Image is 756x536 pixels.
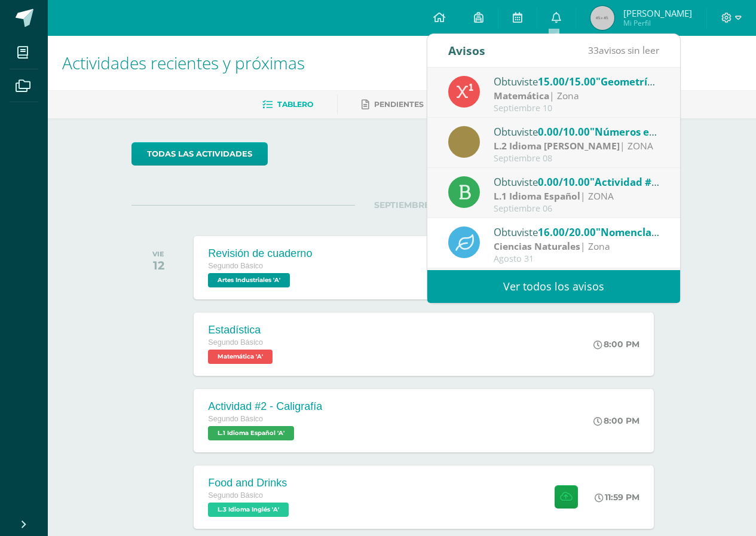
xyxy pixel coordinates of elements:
[494,103,660,114] div: Septiembre 10
[208,324,276,336] div: Estadística
[208,400,322,413] div: Actividad #2 - Caligrafía
[494,174,660,189] div: Obtuviste en
[152,250,164,258] div: VIE
[62,51,305,74] span: Actividades recientes y próximas
[208,477,292,489] div: Food and Drinks
[593,415,639,426] div: 8:00 PM
[262,95,313,114] a: Tablero
[494,73,660,89] div: Obtuviste en
[208,247,312,260] div: Revisión de cuaderno
[494,240,580,253] strong: Ciencias Naturales
[448,34,485,67] div: Avisos
[494,139,620,152] strong: L.2 Idioma [PERSON_NAME]
[208,491,263,500] span: Segundo Básico
[588,44,659,57] span: avisos sin leer
[595,492,639,503] div: 11:59 PM
[494,204,660,214] div: Septiembre 06
[494,89,660,103] div: | Zona
[538,125,590,139] span: 0.00/10.00
[427,270,680,303] a: Ver todos los avisos
[494,224,660,240] div: Obtuviste en
[494,139,660,153] div: | ZONA
[596,225,720,239] span: "Nomenclatura química"
[208,350,273,364] span: Matemática 'A'
[208,262,263,270] span: Segundo Básico
[596,75,658,88] span: "Geometría"
[208,273,290,287] span: Artes Industriales 'A'
[494,189,660,203] div: | ZONA
[538,75,596,88] span: 15.00/15.00
[131,142,268,166] a: todas las Actividades
[277,100,313,109] span: Tablero
[623,18,692,28] span: Mi Perfil
[208,338,263,347] span: Segundo Básico
[588,44,599,57] span: 33
[538,175,590,189] span: 0.00/10.00
[494,254,660,264] div: Agosto 31
[538,225,596,239] span: 16.00/20.00
[208,415,263,423] span: Segundo Básico
[590,6,614,30] img: 45x45
[362,95,476,114] a: Pendientes de entrega
[494,240,660,253] div: | Zona
[494,124,660,139] div: Obtuviste en
[494,154,660,164] div: Septiembre 08
[494,89,549,102] strong: Matemática
[590,175,718,189] span: "Actividad #2 - Caligrafía"
[208,503,289,517] span: L.3 Idioma Inglés 'A'
[355,200,449,210] span: SEPTIEMBRE
[593,339,639,350] div: 8:00 PM
[623,7,692,19] span: [PERSON_NAME]
[374,100,476,109] span: Pendientes de entrega
[494,189,580,203] strong: L.1 Idioma Español
[208,426,294,440] span: L.1 Idioma Español 'A'
[152,258,164,272] div: 12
